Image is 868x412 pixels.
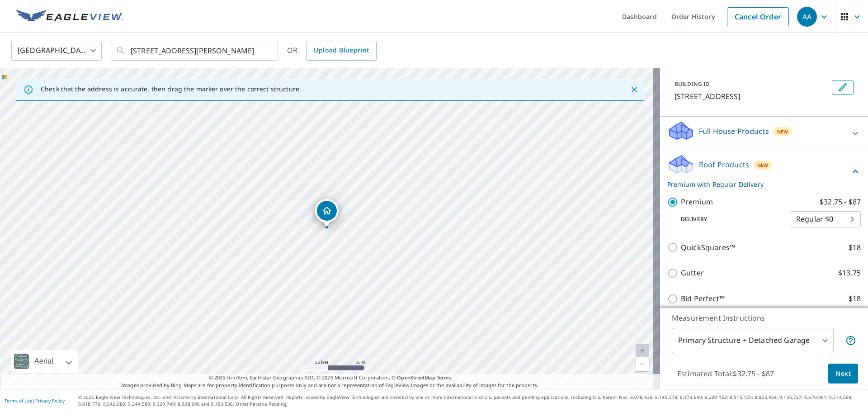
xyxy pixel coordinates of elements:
[41,85,301,93] p: Check that the address is accurate, then drag the marker over the correct structure.
[832,80,854,95] button: Edit building 1
[820,196,861,208] p: $32.75 - $87
[636,344,649,357] a: Current Level 20, Zoom In Disabled
[849,293,861,304] p: $18
[437,374,452,381] a: Terms
[11,38,102,63] div: [GEOGRAPHIC_DATA]
[78,394,863,407] p: © 2025 Eagle View Technologies, Inc. and Pictometry International Corp. All Rights Reserved. Repo...
[675,80,709,88] p: BUILDING ID
[35,398,65,404] a: Privacy Policy
[828,364,858,384] button: Next
[5,398,33,404] a: Terms of Use
[845,335,856,346] span: Your report will include the primary structure and a detached garage if one exists.
[838,267,861,279] p: $13.75
[699,126,769,137] p: Full House Products
[681,196,713,208] p: Premium
[667,215,790,223] p: Delivery
[681,242,735,253] p: QuickSquares™
[636,357,649,371] a: Current Level 20, Zoom Out
[672,313,856,323] p: Measurement Instructions
[209,374,452,382] span: © 2025 TomTom, Earthstar Geographics SIO, © 2025 Microsoft Corporation, ©
[849,242,861,253] p: $18
[32,350,56,373] div: Aerial
[675,91,828,102] p: [STREET_ADDRESS]
[670,364,781,384] p: Estimated Total: $32.75 - $87
[16,10,123,24] img: EV Logo
[681,267,704,279] p: Gutter
[777,128,788,135] span: New
[397,374,435,381] a: OpenStreetMap
[667,120,861,146] div: Full House ProductsNew
[699,159,749,170] p: Roof Products
[131,38,259,63] input: Search by address or latitude-longitude
[5,398,65,403] p: |
[797,7,817,27] div: AA
[314,45,369,56] span: Upload Blueprint
[672,328,834,353] div: Primary Structure + Detached Garage
[667,180,850,189] p: Premium with Regular Delivery
[11,350,78,373] div: Aerial
[727,7,789,26] a: Cancel Order
[307,41,376,61] a: Upload Blueprint
[757,161,769,169] span: New
[681,293,725,304] p: Bid Perfect™
[315,199,339,227] div: Dropped pin, building 1, Residential property, 3232 Plymouth Rock Dr Douglasville, GA 30135
[287,41,377,61] div: OR
[790,207,861,232] div: Regular $0
[835,368,851,379] span: Next
[667,154,861,189] div: Roof ProductsNewPremium with Regular Delivery
[628,84,640,95] button: Close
